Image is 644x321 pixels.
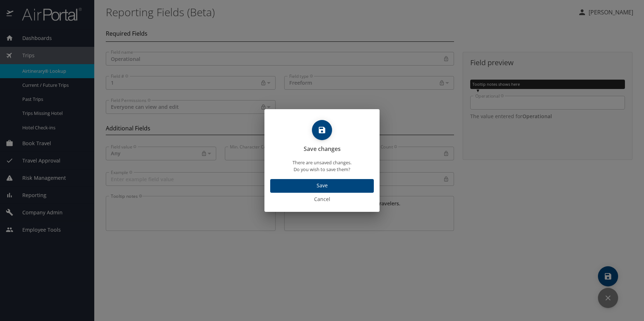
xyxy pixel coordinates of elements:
button: Cancel [264,193,380,206]
button: Save [270,179,374,193]
button: save [312,120,332,140]
span: Cancel [267,195,377,204]
h2: Save changes [264,143,380,155]
span: Save [276,181,368,190]
p: There are unsaved changes. Do you wish to save them? [268,159,376,173]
